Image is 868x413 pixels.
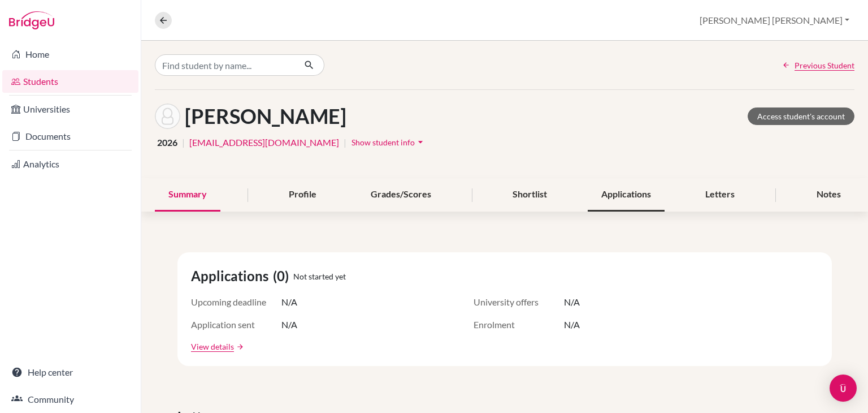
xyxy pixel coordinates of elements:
span: Previous Student [795,59,854,71]
a: Analytics [2,153,138,175]
span: N/A [564,318,580,332]
a: View details [191,341,234,352]
input: Find student by name... [155,54,295,76]
a: Documents [2,125,138,148]
a: Help center [2,361,138,384]
div: Open Intercom Messenger [830,375,857,402]
span: (0) [273,266,293,286]
span: N/A [564,295,580,309]
a: Access student's account [748,107,854,125]
a: Universities [2,98,138,121]
div: Summary [155,178,220,212]
button: Show student infoarrow_drop_down [351,134,427,151]
a: Community [2,388,138,411]
span: Show student info [351,137,415,147]
span: Application sent [191,318,281,332]
span: Upcoming deadline [191,295,281,309]
span: N/A [281,295,297,309]
span: | [182,136,185,149]
div: Applications [588,178,665,212]
a: Home [2,43,138,66]
a: [EMAIL_ADDRESS][DOMAIN_NAME] [189,136,339,149]
span: N/A [281,318,297,332]
span: Enrolment [474,318,564,332]
div: Letters [692,178,748,212]
span: | [344,136,346,149]
img: Bridge-U [9,11,54,29]
div: Notes [803,178,854,212]
span: University offers [474,295,564,309]
a: Students [2,70,138,93]
a: arrow_forward [234,343,244,351]
img: Stefano Abraham's avatar [155,104,180,129]
a: Previous Student [782,59,854,71]
div: Shortlist [499,178,561,212]
span: Not started yet [293,270,346,282]
div: Profile [275,178,330,212]
h1: [PERSON_NAME] [185,104,346,128]
button: [PERSON_NAME] [PERSON_NAME] [695,10,854,31]
span: Applications [191,266,273,286]
i: arrow_drop_down [415,136,426,148]
span: 2026 [157,136,177,149]
div: Grades/Scores [357,178,445,212]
